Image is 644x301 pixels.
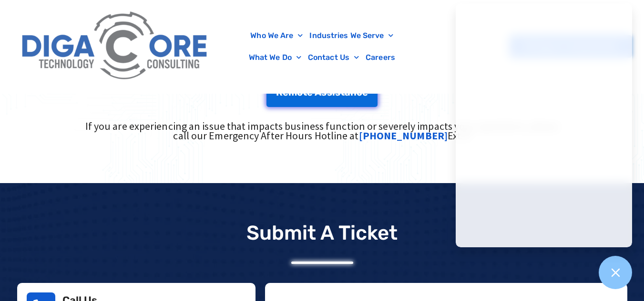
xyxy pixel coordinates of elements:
a: [PHONE_NUMBER] [359,129,448,142]
img: Digacore Logo [17,5,214,88]
nav: Menu [219,25,426,68]
iframe: Chatgenie Messenger [456,3,632,247]
a: Contact Us [305,47,362,68]
a: Who We Are [247,25,306,47]
a: What We Do [245,47,305,68]
p: Submit a Ticket [246,221,398,245]
a: Careers [362,47,399,68]
a: Remote Assistance [266,80,378,107]
a: Industries We Serve [306,25,397,47]
div: If you are experiencing an issue that impacts business function or severely impacts your operatio... [78,121,566,140]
